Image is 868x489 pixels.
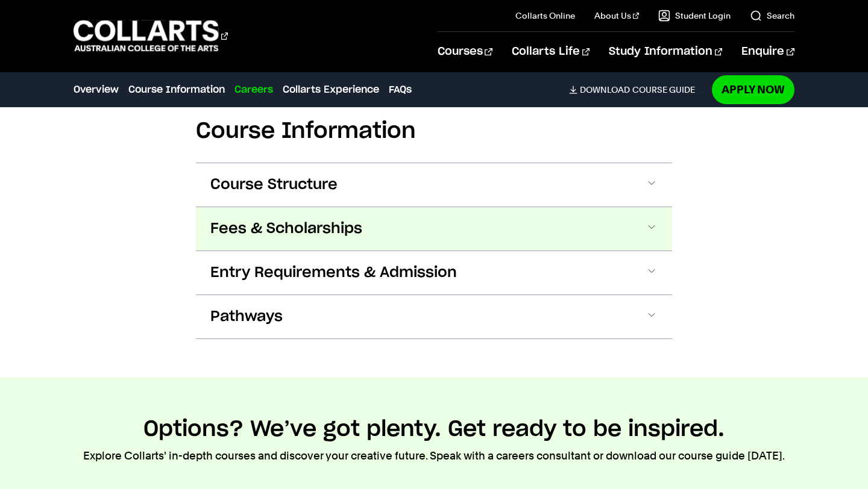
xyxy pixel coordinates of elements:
[658,10,731,22] a: Student Login
[515,10,575,22] a: Collarts Online
[283,83,379,97] a: Collarts Experience
[438,32,492,72] a: Courses
[210,263,457,282] span: Entry Requirements & Admission
[580,84,630,95] span: Download
[128,83,225,97] a: Course Information
[210,219,362,238] span: Fees & Scholarships
[74,83,119,97] a: Overview
[750,10,794,22] a: Search
[196,295,672,338] button: Pathways
[609,32,722,72] a: Study Information
[712,75,794,104] a: Apply Now
[196,163,672,207] button: Course Structure
[196,118,672,145] h2: Course Information
[196,251,672,294] button: Entry Requirements & Admission
[512,32,590,72] a: Collarts Life
[210,307,283,326] span: Pathways
[594,10,639,22] a: About Us
[143,416,725,443] h2: Options? We’ve got plenty. Get ready to be inspired.
[210,175,338,195] span: Course Structure
[83,447,785,464] p: Explore Collarts' in-depth courses and discover your creative future. Speak with a careers consul...
[196,207,672,251] button: Fees & Scholarships
[389,83,412,97] a: FAQs
[741,32,794,72] a: Enquire
[234,83,273,97] a: Careers
[569,84,705,95] a: DownloadCourse Guide
[74,19,228,53] div: Go to homepage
